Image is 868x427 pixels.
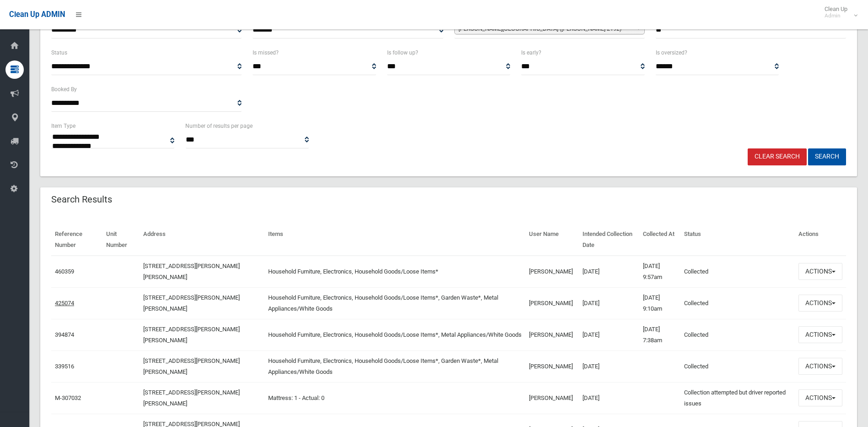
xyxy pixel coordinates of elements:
[264,319,526,350] td: Household Furniture, Electronics, Household Goods/Loose Items*, Metal Appliances/White Goods
[51,48,67,58] label: Status
[55,331,74,338] a: 394874
[51,224,102,256] th: Reference Number
[9,10,65,19] span: Clean Up ADMIN
[639,256,680,288] td: [DATE] 9:57am
[680,319,795,350] td: Collected
[579,319,639,350] td: [DATE]
[55,394,81,401] a: M-307032
[525,319,578,350] td: [PERSON_NAME]
[808,148,846,165] button: Search
[51,121,75,131] label: Item Type
[264,287,526,319] td: Household Furniture, Electronics, Household Goods/Loose Items*, Garden Waste*, Metal Appliances/W...
[102,224,140,256] th: Unit Number
[825,12,847,19] small: Admin
[579,350,639,382] td: [DATE]
[253,48,279,58] label: Is missed?
[680,287,795,319] td: Collected
[680,224,795,256] th: Status
[639,319,680,350] td: [DATE] 7:38am
[579,287,639,319] td: [DATE]
[185,121,253,131] label: Number of results per page
[264,382,526,414] td: Mattress: 1 - Actual: 0
[656,48,687,58] label: Is oversized?
[748,148,807,165] a: Clear Search
[525,382,578,414] td: [PERSON_NAME]
[680,350,795,382] td: Collected
[521,48,541,58] label: Is early?
[798,263,842,280] button: Actions
[525,350,578,382] td: [PERSON_NAME]
[140,224,264,256] th: Address
[579,224,639,256] th: Intended Collection Date
[680,382,795,414] td: Collection attempted but driver reported issues
[40,191,123,208] header: Search Results
[525,256,578,288] td: [PERSON_NAME]
[820,5,857,19] span: Clean Up
[798,389,842,406] button: Actions
[798,326,842,343] button: Actions
[143,357,240,375] a: [STREET_ADDRESS][PERSON_NAME][PERSON_NAME]
[579,382,639,414] td: [DATE]
[55,300,74,307] a: 425074
[795,224,846,256] th: Actions
[143,263,240,280] a: [STREET_ADDRESS][PERSON_NAME][PERSON_NAME]
[55,363,74,370] a: 339516
[798,295,842,312] button: Actions
[798,358,842,375] button: Actions
[264,256,526,288] td: Household Furniture, Electronics, Household Goods/Loose Items*
[264,224,526,256] th: Items
[680,256,795,288] td: Collected
[579,256,639,288] td: [DATE]
[525,224,578,256] th: User Name
[143,389,240,407] a: [STREET_ADDRESS][PERSON_NAME][PERSON_NAME]
[639,224,680,256] th: Collected At
[387,48,418,58] label: Is follow up?
[143,294,240,312] a: [STREET_ADDRESS][PERSON_NAME][PERSON_NAME]
[55,268,74,275] a: 460359
[51,84,77,94] label: Booked By
[143,326,240,344] a: [STREET_ADDRESS][PERSON_NAME][PERSON_NAME]
[525,287,578,319] td: [PERSON_NAME]
[264,350,526,382] td: Household Furniture, Electronics, Household Goods/Loose Items*, Garden Waste*, Metal Appliances/W...
[639,287,680,319] td: [DATE] 9:10am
